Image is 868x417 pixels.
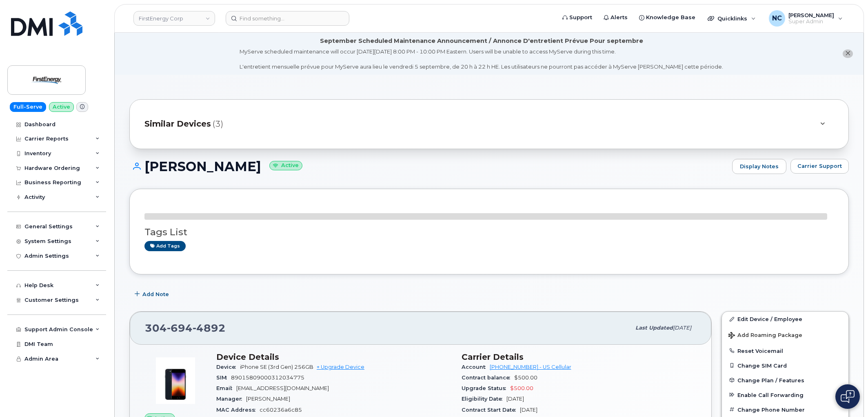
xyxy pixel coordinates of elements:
[462,375,514,381] span: Contract balance
[216,407,260,413] span: MAC Address
[490,364,571,370] a: [PHONE_NUMBER] - US Cellular
[673,325,691,331] span: [DATE]
[462,364,490,370] span: Account
[231,375,304,381] span: 89015809000312034775
[216,385,236,391] span: Email
[841,390,855,403] img: Open chat
[129,287,176,301] button: Add Note
[236,385,329,391] span: [EMAIL_ADDRESS][DOMAIN_NAME]
[722,343,848,358] button: Reset Voicemail
[722,388,848,402] button: Enable Call Forwarding
[317,364,364,370] a: + Upgrade Device
[193,322,226,334] span: 4892
[216,364,240,370] span: Device
[246,396,290,402] span: [PERSON_NAME]
[216,375,231,381] span: SIM
[213,118,223,130] span: (3)
[520,407,537,413] span: [DATE]
[728,332,802,340] span: Add Roaming Package
[462,352,697,362] h3: Carrier Details
[240,48,723,71] div: MyServe scheduled maintenance will occur [DATE][DATE] 8:00 PM - 10:00 PM Eastern. Users will be u...
[462,407,520,413] span: Contract Start Date
[790,159,849,174] button: Carrier Support
[216,396,246,402] span: Manager
[144,241,186,251] a: Add tags
[142,290,169,298] span: Add Note
[144,227,834,237] h3: Tags List
[514,375,537,381] span: $500.00
[320,37,643,45] div: September Scheduled Maintenance Announcement / Annonce D'entretient Prévue Pour septembre
[167,322,193,334] span: 694
[843,49,853,58] button: close notification
[269,161,302,170] small: Active
[506,396,524,402] span: [DATE]
[635,325,673,331] span: Last updated
[145,322,226,334] span: 304
[144,118,211,130] span: Similar Devices
[722,358,848,373] button: Change SIM Card
[722,402,848,417] button: Change Phone Number
[732,159,786,174] a: Display Notes
[510,385,533,391] span: $500.00
[722,326,848,343] button: Add Roaming Package
[462,396,506,402] span: Eligibility Date
[216,352,452,362] h3: Device Details
[722,312,848,326] a: Edit Device / Employee
[240,364,313,370] span: iPhone SE (3rd Gen) 256GB
[737,392,804,398] span: Enable Call Forwarding
[129,159,728,174] h1: [PERSON_NAME]
[737,377,804,383] span: Change Plan / Features
[260,407,302,413] span: cc60236a6c85
[151,356,200,405] img: image20231002-3703462-1angbar.jpeg
[797,162,842,170] span: Carrier Support
[722,373,848,388] button: Change Plan / Features
[462,385,510,391] span: Upgrade Status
